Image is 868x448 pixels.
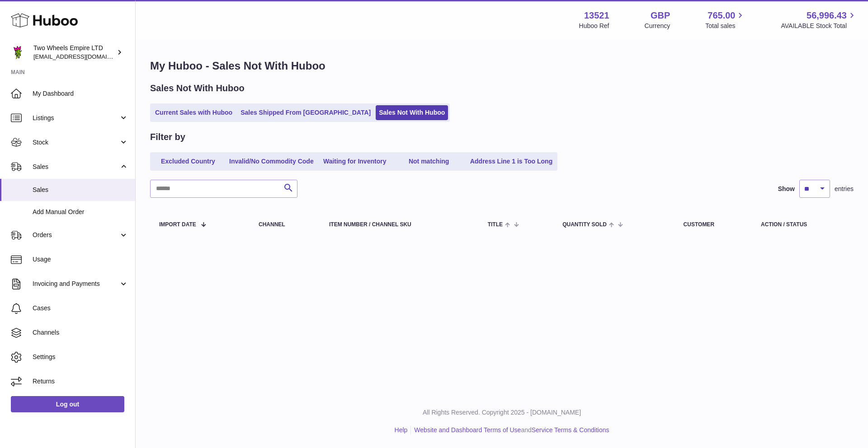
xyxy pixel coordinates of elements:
a: Service Terms & Conditions [532,426,609,434]
div: Channel [259,222,311,228]
h2: Sales Not With Huboo [150,82,245,94]
img: justas@twowheelsempire.com [11,46,24,59]
span: Orders [33,231,119,239]
div: Huboo Ref [579,22,609,30]
span: Invoicing and Payments [33,280,119,288]
a: Log out [11,396,124,412]
span: Returns [33,377,128,386]
a: Invalid/No Commodity Code [226,154,317,169]
span: [EMAIL_ADDRESS][DOMAIN_NAME] [33,53,133,60]
span: Quantity Sold [562,222,607,228]
a: Address Line 1 is Too Long [467,154,556,169]
label: Show [778,185,795,193]
span: AVAILABLE Stock Total [781,22,857,30]
span: Sales [33,163,119,171]
span: 56,996.43 [807,9,847,22]
a: Website and Dashboard Terms of Use [414,426,521,434]
a: Excluded Country [152,154,224,169]
span: 765.00 [708,9,735,22]
span: Usage [33,255,128,264]
div: Two Wheels Empire LTD [33,44,115,61]
span: Cases [33,304,128,313]
span: Total sales [705,22,745,30]
div: Item Number / Channel SKU [329,222,470,228]
a: 765.00 Total sales [705,9,745,30]
li: and [411,426,609,434]
div: Currency [645,22,670,30]
p: All Rights Reserved. Copyright 2025 - [DOMAIN_NAME] [143,408,861,417]
span: Listings [33,114,119,122]
span: Title [488,222,503,228]
span: My Dashboard [33,89,128,98]
span: Channels [33,328,128,337]
span: Import date [159,222,196,228]
strong: GBP [651,9,670,22]
a: 56,996.43 AVAILABLE Stock Total [781,9,857,30]
span: entries [835,185,854,193]
a: Help [395,426,408,434]
div: Action / Status [761,222,844,228]
span: Sales [33,186,128,194]
a: Sales Not With Huboo [376,105,448,120]
a: Not matching [393,154,465,169]
span: Settings [33,353,128,361]
h2: Filter by [150,131,185,143]
a: Sales Shipped From [GEOGRAPHIC_DATA] [237,105,374,120]
span: Stock [33,138,119,147]
a: Waiting for Inventory [319,154,391,169]
h1: My Huboo - Sales Not With Huboo [150,59,854,73]
span: Add Manual Order [33,208,128,216]
a: Current Sales with Huboo [152,105,236,120]
div: Customer [684,222,743,228]
strong: 13521 [584,9,609,22]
